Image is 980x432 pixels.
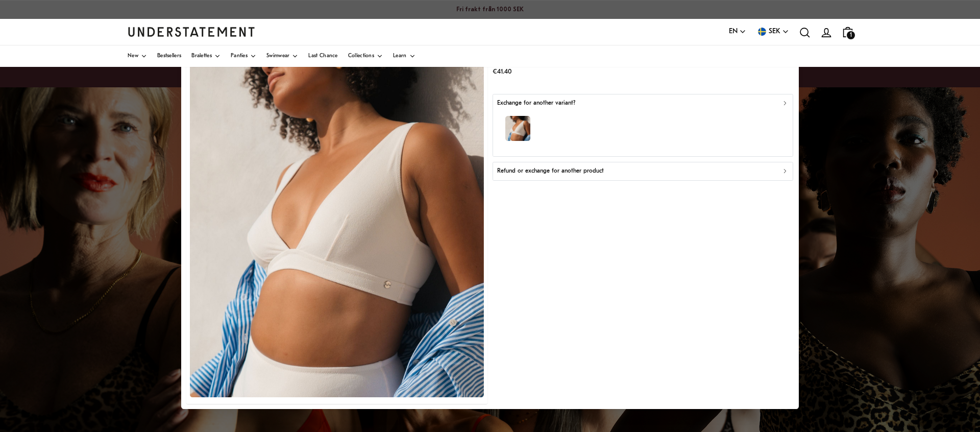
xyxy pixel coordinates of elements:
[837,21,859,42] a: 1
[393,54,407,59] span: Learn
[266,54,289,59] span: Swimwear
[348,54,374,59] span: Collections
[128,45,147,67] a: New
[231,54,248,59] span: Panties
[157,45,181,67] a: Bestsellers
[266,45,298,67] a: Swimwear
[348,45,383,67] a: Collections
[190,31,484,397] img: plunge-bikini-top-cream.jpg
[308,45,337,67] a: Last Chance
[847,31,855,39] span: 1
[308,54,337,59] span: Last Chance
[493,162,793,181] button: Refund or exchange for another product
[128,54,138,59] span: New
[729,26,746,37] button: EN
[769,26,780,37] span: SEK
[729,26,738,37] span: EN
[505,116,530,141] img: model-name=Sara|model-size=S
[493,66,615,77] p: €41.40
[497,166,604,176] p: Refund or exchange for another product
[157,54,181,59] span: Bestsellers
[128,27,255,36] a: Understatement Homepage
[191,54,212,59] span: Bralettes
[393,45,415,67] a: Learn
[497,99,575,108] p: Exchange for another variant?
[191,45,220,67] a: Bralettes
[493,94,793,157] button: Exchange for another variant?model-name=Sara|model-size=S
[231,45,256,67] a: Panties
[756,26,789,37] button: SEK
